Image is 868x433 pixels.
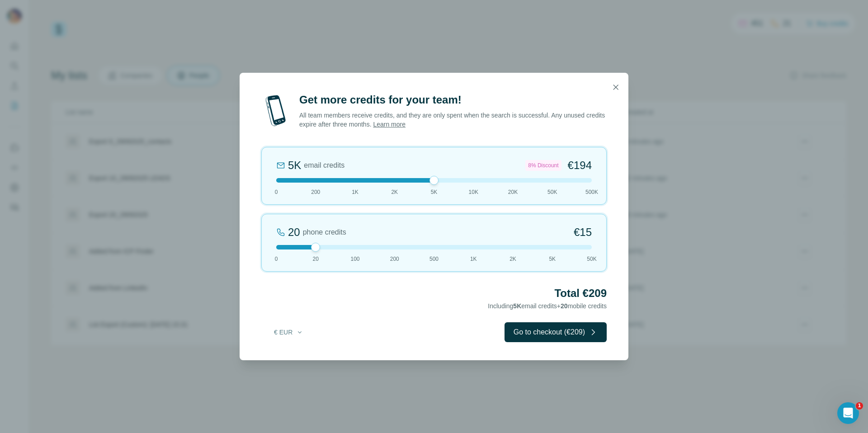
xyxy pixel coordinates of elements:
[431,188,438,196] span: 5K
[585,188,598,196] span: 500K
[391,188,398,196] span: 2K
[352,188,359,196] span: 1K
[390,255,399,263] span: 200
[470,255,477,263] span: 1K
[505,322,607,342] button: Go to checkout (€209)
[488,302,607,310] span: Including email credits + mobile credits
[513,302,521,310] span: 5K
[574,225,592,240] span: €15
[568,158,592,173] span: €194
[268,324,310,340] button: € EUR
[549,255,556,263] span: 5K
[547,188,557,196] span: 50K
[303,227,346,238] span: phone credits
[587,255,596,263] span: 50K
[275,255,278,263] span: 0
[856,402,863,409] span: 1
[288,225,300,240] div: 20
[261,93,290,129] img: mobile-phone
[350,255,359,263] span: 100
[311,188,320,196] span: 200
[373,121,406,128] a: Learn more
[275,188,278,196] span: 0
[288,158,301,173] div: 5K
[429,255,439,263] span: 500
[299,111,607,129] p: All team members receive credits, and they are only spent when the search is successful. Any unus...
[469,188,478,196] span: 10K
[261,286,607,301] h2: Total €209
[304,160,344,171] span: email credits
[525,160,561,171] div: 8% Discount
[509,255,516,263] span: 2K
[561,302,568,310] span: 20
[313,255,319,263] span: 20
[837,402,859,424] iframe: Intercom live chat
[508,188,518,196] span: 20K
